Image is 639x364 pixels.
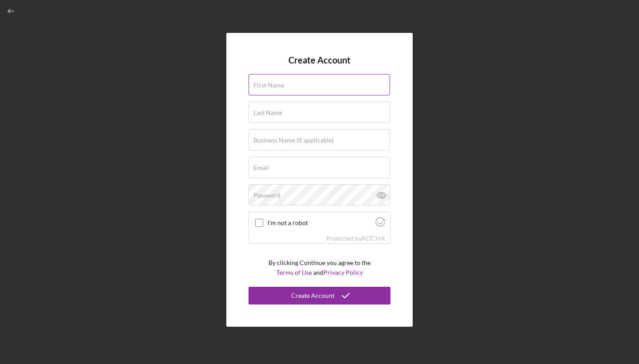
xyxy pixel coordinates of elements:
p: By clicking Continue you agree to the and [268,258,371,278]
div: Protected by [326,235,385,242]
a: Visit Altcha.org [361,234,385,242]
h4: Create Account [288,55,351,65]
a: Terms of Use [276,269,312,276]
label: I'm not a robot [268,219,373,226]
label: Business Name (if applicable) [253,137,334,144]
label: Last Name [253,109,282,116]
label: First Name [253,82,284,89]
label: Email [253,164,269,171]
label: Password [253,192,280,199]
div: Create Account [291,287,335,305]
a: Privacy Policy [323,269,363,276]
button: Create Account [248,287,390,305]
a: Visit Altcha.org [375,221,385,228]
